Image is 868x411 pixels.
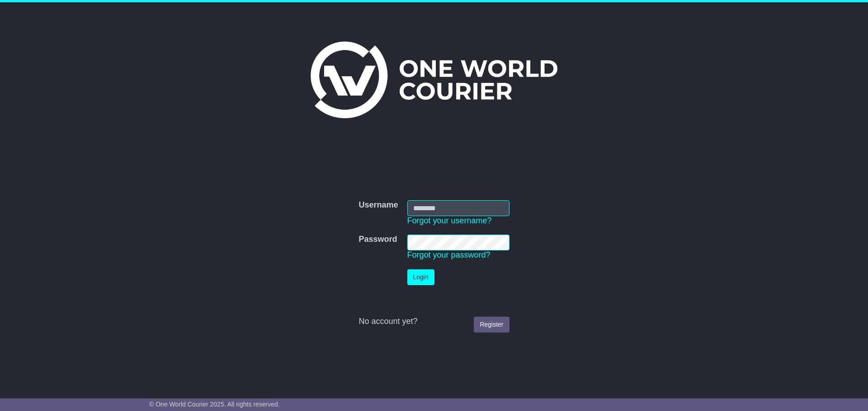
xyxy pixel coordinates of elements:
label: Password [359,235,397,245]
img: One World [311,42,557,118]
span: © One World Courier 2025. All rights reserved. [149,401,280,408]
div: No account yet? [359,317,509,327]
a: Forgot your username? [407,216,492,225]
button: Login [407,269,434,285]
a: Forgot your password? [407,250,491,259]
a: Register [474,317,509,332]
label: Username [359,200,398,210]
